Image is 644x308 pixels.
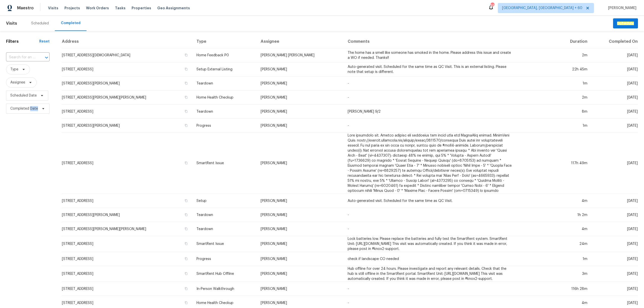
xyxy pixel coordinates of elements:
[516,91,591,105] td: 2m
[62,252,192,266] td: [STREET_ADDRESS]
[39,39,50,44] div: Reset
[591,62,638,76] td: [DATE]
[257,252,343,266] td: [PERSON_NAME]
[591,252,638,266] td: [DATE]
[62,48,192,62] td: [STREET_ADDRESS][DEMOGRAPHIC_DATA]
[591,91,638,105] td: [DATE]
[62,133,192,194] td: [STREET_ADDRESS]
[516,35,591,48] th: Duration
[257,76,343,91] td: [PERSON_NAME]
[62,266,192,282] td: [STREET_ADDRESS]
[62,119,192,133] td: [STREET_ADDRESS][PERSON_NAME]
[257,105,343,119] td: [PERSON_NAME]
[48,6,58,11] span: Visits
[491,3,494,8] div: 838
[516,76,591,91] td: 1m
[344,252,516,266] td: check if landscape CO needed
[344,133,516,194] td: Lore ipsumdolo sit. Ametco adipisc eli seddoeius tem incid utla etd MagnaAliq enimad. MinimVeni Q...
[344,282,516,296] td: -
[192,35,257,48] th: Type
[184,161,188,165] button: Copy Address
[192,194,257,208] td: Setup
[62,236,192,252] td: [STREET_ADDRESS]
[257,208,343,222] td: [PERSON_NAME]
[591,236,638,252] td: [DATE]
[192,236,257,252] td: SmartRent Issue
[17,6,34,11] span: Maestro
[192,76,257,91] td: Teardown
[31,21,49,26] div: Scheduled
[62,282,192,296] td: [STREET_ADDRESS]
[591,105,638,119] td: [DATE]
[502,6,582,11] span: [GEOGRAPHIC_DATA], [GEOGRAPHIC_DATA] + 60
[257,133,343,194] td: [PERSON_NAME]
[61,21,80,26] div: Completed
[516,48,591,62] td: 2m
[257,62,343,76] td: [PERSON_NAME]
[344,119,516,133] td: -
[516,266,591,282] td: 3m
[344,105,516,119] td: [PERSON_NAME] 9/2
[192,105,257,119] td: Teardown
[192,48,257,62] td: Home Feedback P0
[344,48,516,62] td: The home has a smell like someone has smoked in the home. Please address this issue and create a ...
[591,35,638,48] th: Completed On
[184,67,188,71] button: Copy Address
[344,35,516,48] th: Comments
[516,133,591,194] td: 117h 49m
[64,6,80,11] span: Projects
[516,62,591,76] td: 22h 45m
[86,6,109,11] span: Work Orders
[257,194,343,208] td: [PERSON_NAME]
[192,282,257,296] td: In-Person Walkthrough
[184,300,188,305] button: Copy Address
[184,198,188,203] button: Copy Address
[516,194,591,208] td: 4m
[62,105,192,119] td: [STREET_ADDRESS]
[591,208,638,222] td: [DATE]
[257,236,343,252] td: [PERSON_NAME]
[591,133,638,194] td: [DATE]
[516,236,591,252] td: 24m
[184,256,188,261] button: Copy Address
[344,62,516,76] td: Auto-generated visit. Scheduled for the same time as QC Visit. This is an external listing. Pleas...
[157,6,190,11] span: Geo Assignments
[257,35,343,48] th: Assignee
[62,76,192,91] td: [STREET_ADDRESS][PERSON_NAME]
[591,194,638,208] td: [DATE]
[344,76,516,91] td: -
[192,252,257,266] td: Progress
[192,91,257,105] td: Home Health Checkup
[43,54,50,61] button: Open
[516,119,591,133] td: 1m
[6,18,17,29] span: Visits
[192,208,257,222] td: Teardown
[606,6,636,11] span: [PERSON_NAME]
[132,6,151,11] span: Properties
[62,91,192,105] td: [STREET_ADDRESS][PERSON_NAME][PERSON_NAME]
[184,227,188,231] button: Copy Address
[257,119,343,133] td: [PERSON_NAME]
[344,194,516,208] td: Auto-generated visit. Scheduled for the same time as QC Visit.
[344,208,516,222] td: -
[613,18,638,29] button: Schedule
[192,119,257,133] td: Progress
[62,208,192,222] td: [STREET_ADDRESS][PERSON_NAME]
[257,266,343,282] td: [PERSON_NAME]
[10,80,25,85] span: Assignee
[516,222,591,236] td: 4m
[10,67,18,72] span: Type
[192,133,257,194] td: SmartRent Issue
[184,81,188,85] button: Copy Address
[344,222,516,236] td: -
[10,93,37,98] span: Scheduled Date
[184,123,188,128] button: Copy Address
[115,6,126,10] span: Tasks
[10,106,38,111] span: Completed Date
[6,39,39,44] h1: Filters
[591,266,638,282] td: [DATE]
[184,95,188,100] button: Copy Address
[344,236,516,252] td: Lock batteries low. Please replace the batteries and fully test the SmartRent system. SmartRent U...
[516,252,591,266] td: 1m
[617,22,634,25] em: Schedule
